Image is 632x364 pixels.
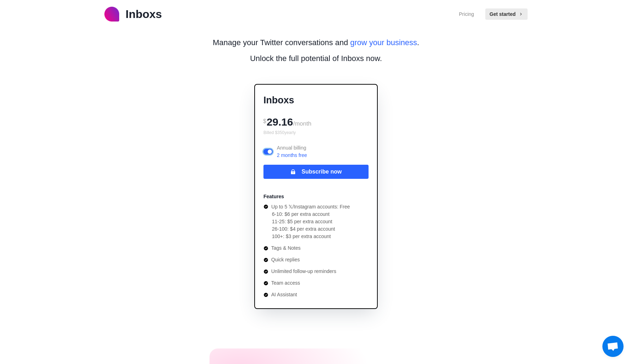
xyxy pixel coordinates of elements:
[263,279,350,287] li: Team access
[277,152,307,159] p: 2 months free
[350,38,417,47] span: grow your business
[250,53,382,64] p: Unlock the full potential of Inboxs now.
[459,11,474,18] a: Pricing
[104,7,119,22] img: logo
[263,165,369,179] button: Subscribe now
[277,144,307,159] p: Annual billing
[126,6,162,23] p: Inboxs
[263,268,350,275] li: Unlimited follow-up reminders
[104,6,162,23] a: logoInboxs
[263,244,350,252] li: Tags & Notes
[293,120,311,127] span: /month
[213,37,419,48] p: Manage your Twitter conversations and .
[263,113,369,129] div: 29.16
[485,8,528,20] button: Get started
[263,118,266,124] span: $
[272,233,350,240] li: 100+: $3 per extra account
[263,129,296,136] div: Billed $ 350 yearly
[272,225,350,233] li: 26-100: $4 per extra account
[272,218,350,225] li: 11-25: $5 per extra account
[271,203,350,211] p: Up to 5 𝕏/Instagram accounts: Free
[272,211,350,218] li: 6-10: $6 per extra account
[263,291,350,298] li: AI Assistant
[602,336,624,357] a: Open chat
[263,193,284,200] p: Features
[263,256,350,263] li: Quick replies
[263,93,369,108] p: Inboxs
